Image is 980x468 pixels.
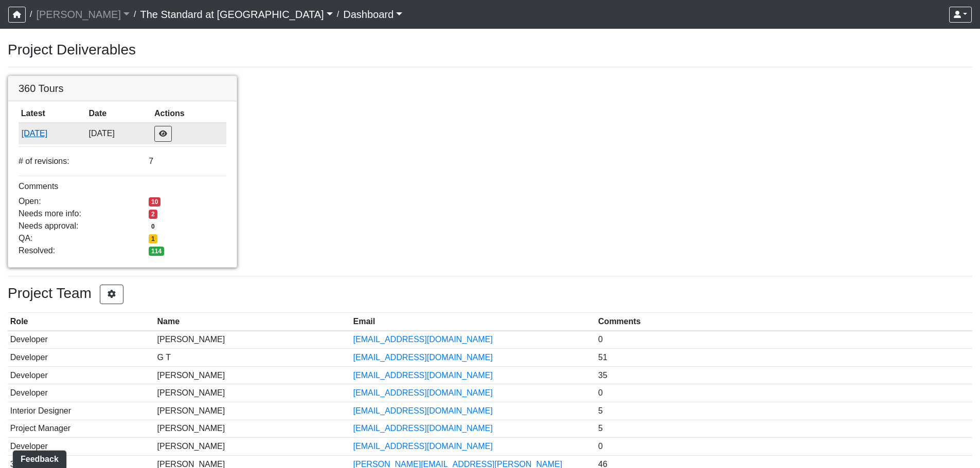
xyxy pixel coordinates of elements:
a: [EMAIL_ADDRESS][DOMAIN_NAME] [353,388,493,397]
td: G T [155,349,351,367]
a: Dashboard [343,4,402,25]
span: / [26,4,36,25]
a: [EMAIL_ADDRESS][DOMAIN_NAME] [353,353,493,362]
td: Developer [8,349,155,367]
td: 5 [596,420,972,438]
td: [PERSON_NAME] [155,384,351,402]
th: Name [155,313,351,331]
td: [PERSON_NAME] [155,402,351,420]
h3: Project Deliverables [8,41,972,59]
th: Email [351,313,596,331]
td: Developer [8,438,155,456]
span: / [130,4,140,25]
td: 5 [596,402,972,420]
td: 0 [596,438,972,456]
iframe: Ybug feedback widget [8,447,68,468]
td: Interior Designer [8,402,155,420]
th: Comments [596,313,972,331]
td: Project Manager [8,420,155,438]
td: Developer [8,366,155,384]
td: [PERSON_NAME] [155,331,351,349]
span: / [333,4,343,25]
button: [DATE] [21,127,84,140]
td: [PERSON_NAME] [155,420,351,438]
a: The Standard at [GEOGRAPHIC_DATA] [140,4,332,25]
td: 51 [596,349,972,367]
td: [PERSON_NAME] [155,366,351,384]
a: [EMAIL_ADDRESS][DOMAIN_NAME] [353,442,493,451]
a: [EMAIL_ADDRESS][DOMAIN_NAME] [353,335,493,344]
a: [PERSON_NAME] [36,4,130,25]
td: 0 [596,384,972,402]
td: Developer [8,331,155,349]
td: 35 [596,366,972,384]
td: 0 [596,331,972,349]
td: 3HATES8gWtqzsqyYPwitCq [19,123,86,144]
a: [EMAIL_ADDRESS][DOMAIN_NAME] [353,424,493,433]
a: [EMAIL_ADDRESS][DOMAIN_NAME] [353,406,493,415]
a: [EMAIL_ADDRESS][DOMAIN_NAME] [353,371,493,380]
td: [PERSON_NAME] [155,438,351,456]
h3: Project Team [8,285,972,304]
th: Role [8,313,155,331]
td: Developer [8,384,155,402]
